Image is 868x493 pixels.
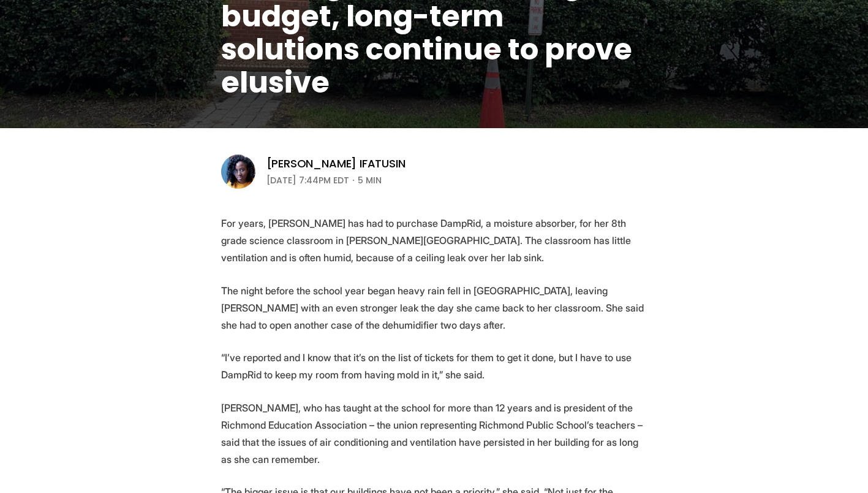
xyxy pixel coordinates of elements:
p: The night before the school year began heavy rain fell in [GEOGRAPHIC_DATA], leaving [PERSON_NAME... [221,282,647,334]
p: [PERSON_NAME], who has taught at the school for more than 12 years and is president of the Richmo... [221,399,647,468]
p: For years, [PERSON_NAME] has had to purchase DampRid, a moisture absorber, for her 8th grade scie... [221,215,647,266]
img: Victoria A. Ifatusin [221,155,255,189]
p: “I’ve reported and I know that it’s on the list of tickets for them to get it done, but I have to... [221,349,647,383]
a: [PERSON_NAME] Ifatusin [266,156,406,171]
span: 5 min [358,173,382,188]
time: [DATE] 7:44PM EDT [266,173,349,188]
